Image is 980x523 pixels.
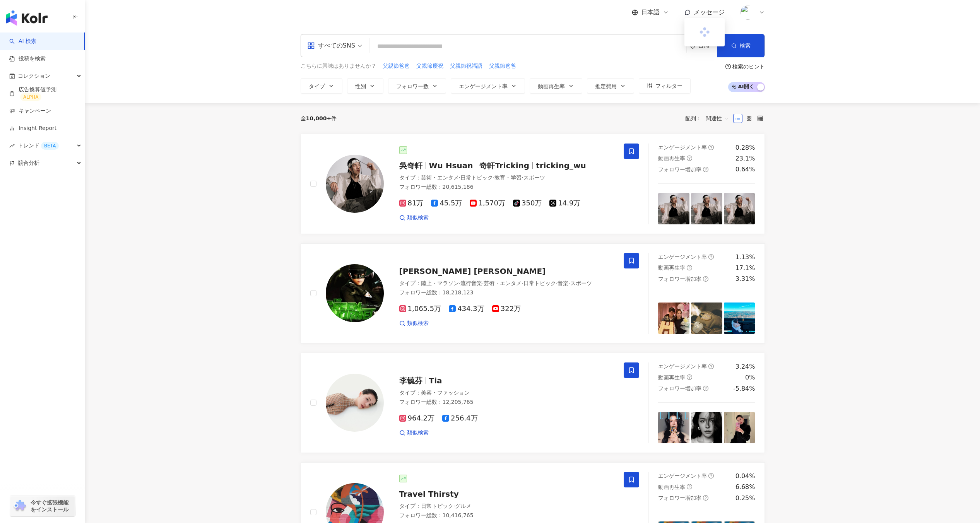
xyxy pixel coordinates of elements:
[399,414,435,422] span: 964.2万
[658,254,707,260] span: エンゲージメント率
[347,78,383,94] button: 性別
[513,199,542,207] span: 350万
[451,78,525,94] button: エンゲージメント率
[735,154,755,163] div: 23.1%
[388,78,446,94] button: フォロワー数
[407,320,429,327] span: 類似検索
[41,142,59,150] div: BETA
[407,214,429,222] span: 類似検索
[724,412,755,443] img: post-image
[658,374,685,381] span: 動画再生率
[9,86,79,101] a: 広告換算値予測ALPHA
[421,174,459,181] span: 芸術・エンタメ
[568,280,570,286] span: ·
[407,429,429,437] span: 類似検索
[658,385,701,391] span: フォロワー増加率
[703,495,708,501] span: question-circle
[658,495,701,501] span: フォロワー増加率
[489,62,517,70] button: 父親節爸爸
[307,39,355,52] div: すべてのSNS
[429,161,473,170] span: Wu Hsuan
[658,276,701,282] span: フォロワー増加率
[658,363,707,369] span: エンゲージメント率
[459,83,508,89] span: エンゲージメント率
[399,289,615,297] div: フォロワー総数 ： 18,218,123
[570,280,592,286] span: スポーツ
[18,137,59,154] span: トレンド
[449,305,484,313] span: 434.3万
[735,275,755,283] div: 3.31%
[735,362,755,371] div: 3.24%
[595,83,617,89] span: 推定費用
[522,174,523,181] span: ·
[399,267,546,276] span: [PERSON_NAME] [PERSON_NAME]
[523,174,545,181] span: スポーツ
[301,78,342,94] button: タイプ
[493,174,494,181] span: ·
[399,502,615,510] div: タイプ ：
[421,503,453,509] span: 日常トピック
[708,254,714,260] span: question-circle
[492,305,521,313] span: 322万
[18,154,39,172] span: 競合分析
[489,62,516,70] span: 父親節爸爸
[549,199,580,207] span: 14.9万
[470,199,505,207] span: 1,570万
[450,62,483,70] button: 父親節祝福語
[383,62,410,70] span: 父親節爸爸
[301,353,765,453] a: KOL Avatar李毓芬Tiaタイプ：美容・ファッションフォロワー総数：12,205,765964.2万256.4万類似検索エンゲージメント率question-circle3.24%動画再生率...
[687,374,692,380] span: question-circle
[556,280,558,286] span: ·
[735,494,755,502] div: 0.25%
[658,193,689,224] img: post-image
[399,489,459,499] span: Travel Thirsty
[9,143,15,149] span: rise
[708,473,714,479] span: question-circle
[382,62,410,70] button: 父親節爸爸
[708,364,714,369] span: question-circle
[735,253,755,261] div: 1.13%
[309,83,325,89] span: タイプ
[735,472,755,480] div: 0.04%
[639,78,691,94] button: フィルター
[724,303,755,334] img: post-image
[9,55,46,63] a: 投稿を検索
[431,199,462,207] span: 45.5万
[724,193,755,224] img: post-image
[442,414,478,422] span: 256.4万
[735,144,755,152] div: 0.28%
[31,499,73,513] span: 今すぐ拡張機能をインストール
[732,63,765,70] div: 検索のヒント
[735,165,755,174] div: 0.64%
[9,38,36,45] a: searchAI 検索
[658,473,707,479] span: エンゲージメント率
[307,42,315,50] span: appstore
[536,161,586,170] span: tricking_wu
[522,280,523,286] span: ·
[459,174,460,181] span: ·
[429,376,442,385] span: Tia
[399,376,422,385] span: 李毓芬
[745,373,755,382] div: 0%
[301,243,765,344] a: KOL Avatar[PERSON_NAME] [PERSON_NAME]タイプ：陸上・マラソン·流行音楽·芸術・エンタメ·日常トピック·音楽·スポーツフォロワー総数：18,218,1231,0...
[460,174,493,181] span: 日常トピック
[641,8,660,17] span: 日本語
[12,500,27,512] img: chrome extension
[658,155,685,161] span: 動画再生率
[306,115,332,121] span: 10,000+
[399,389,615,397] div: タイプ ：
[558,280,568,286] span: 音楽
[450,62,482,70] span: 父親節祝福語
[484,280,522,286] span: 芸術・エンタメ
[399,199,424,207] span: 81万
[494,174,522,181] span: 教育・学習
[326,264,384,322] img: KOL Avatar
[703,276,708,282] span: question-circle
[687,484,692,489] span: question-circle
[717,34,765,57] button: 検索
[685,112,733,125] div: 配列：
[9,125,56,132] a: Insight Report
[694,9,725,16] span: メッセージ
[687,265,692,270] span: question-circle
[399,512,615,520] div: フォロワー総数 ： 10,416,765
